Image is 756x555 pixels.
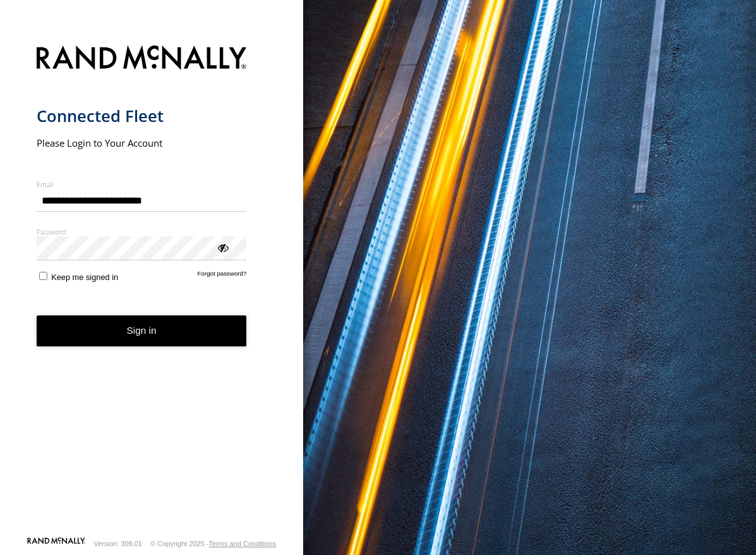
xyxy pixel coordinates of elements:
h1: Connected Fleet [37,106,247,126]
button: Sign in [37,315,247,346]
div: ViewPassword [216,241,229,253]
label: Email [37,180,247,189]
h2: Please Login to Your Account [37,137,247,149]
input: Keep me signed in [39,272,47,280]
a: Visit our Website [27,537,85,550]
form: main [37,38,267,536]
div: Version: 309.01 [94,540,142,547]
span: Keep me signed in [51,272,118,282]
img: Rand McNally [37,43,247,75]
a: Forgot password? [198,270,247,282]
a: Terms and Conditions [209,540,276,547]
div: © Copyright 2025 - [150,540,276,547]
label: Password [37,227,247,236]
